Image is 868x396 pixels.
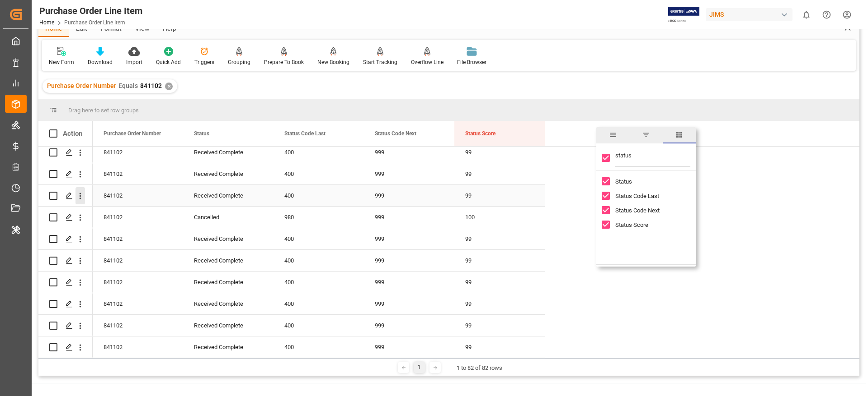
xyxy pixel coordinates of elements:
div: 400 [274,272,364,293]
div: Press SPACE to select this row. [38,142,93,163]
div: 99 [454,250,545,271]
button: Help Center [816,5,837,25]
div: Press SPACE to select this row. [38,250,93,272]
div: 999 [364,207,454,228]
div: New Form [49,58,74,66]
div: Status Code Last column toggle visibility (visible) [602,189,701,203]
div: Press SPACE to select this row. [38,272,93,293]
div: Status Code Next column toggle visibility (visible) [602,203,701,217]
div: 1 [414,362,425,373]
div: Received Complete [194,250,263,271]
div: Status column toggle visibility (visible) [602,174,701,189]
div: View [128,22,156,37]
div: Press SPACE to select this row. [38,315,93,336]
span: Purchase Order Number [47,82,116,89]
div: JIMS [706,8,793,21]
div: 400 [274,228,364,249]
div: 841102 [93,315,183,336]
div: Press SPACE to select this row. [93,250,545,272]
div: Press SPACE to select this row. [93,207,545,228]
div: Format [94,22,128,37]
span: Status Code Last [284,130,325,137]
div: 999 [364,185,454,206]
div: 400 [274,250,364,271]
div: 841102 [93,336,183,358]
div: Press SPACE to select this row. [38,207,93,228]
div: 841102 [93,163,183,184]
div: Received Complete [194,315,263,336]
div: Status Score column toggle visibility (visible) [602,217,701,232]
div: 999 [364,293,454,314]
div: New Booking [317,58,349,66]
span: Status [194,130,209,137]
div: Press SPACE to select this row. [93,142,545,163]
div: Press SPACE to select this row. [93,293,545,315]
span: Status Code Last [615,193,659,199]
div: ✕ [165,83,173,90]
span: Status Code Next [375,130,416,137]
div: 841102 [93,207,183,228]
div: 99 [454,185,545,206]
div: 400 [274,163,364,184]
div: 999 [364,336,454,358]
div: 841102 [93,142,183,163]
div: Quick Add [156,58,181,66]
div: Press SPACE to select this row. [93,272,545,293]
div: 980 [274,207,364,228]
div: Received Complete [194,229,263,249]
div: 99 [454,315,545,336]
div: 400 [274,315,364,336]
div: 999 [364,142,454,163]
div: Press SPACE to select this row. [93,185,545,207]
div: 400 [274,185,364,206]
div: 1 to 82 of 82 rows [457,364,502,373]
div: Received Complete [194,272,263,293]
div: 999 [364,272,454,293]
div: Received Complete [194,294,263,314]
div: Cancelled [194,207,263,228]
div: 841102 [93,185,183,206]
button: show 0 new notifications [796,5,816,25]
div: Download [88,58,113,66]
div: 400 [274,293,364,314]
input: Filter Columns Input [615,149,690,167]
div: Purchase Order Line Item [39,4,142,18]
div: Grouping [228,58,250,66]
div: Home [38,22,69,37]
span: 841102 [140,82,162,89]
div: Press SPACE to select this row. [38,185,93,207]
div: Start Tracking [363,58,397,66]
span: Status [615,178,632,185]
div: Press SPACE to select this row. [38,336,93,358]
div: Received Complete [194,164,263,184]
div: Press SPACE to select this row. [38,228,93,250]
div: 100 [454,207,545,228]
span: Purchase Order Number [104,130,161,137]
span: general [596,127,629,143]
div: 841102 [93,272,183,293]
div: 99 [454,228,545,249]
div: Press SPACE to select this row. [93,228,545,250]
div: Received Complete [194,142,263,163]
div: 841102 [93,293,183,314]
div: 400 [274,336,364,358]
div: 99 [454,272,545,293]
div: 841102 [93,250,183,271]
button: JIMS [706,6,796,23]
div: 999 [364,163,454,184]
div: Edit [69,22,94,37]
div: 400 [274,142,364,163]
div: Received Complete [194,185,263,206]
div: 999 [364,250,454,271]
div: 99 [454,336,545,358]
span: Drag here to set row groups [68,107,139,114]
span: filter [629,127,662,143]
div: Action [63,129,82,138]
div: 99 [454,293,545,314]
div: Help [156,22,183,37]
div: Press SPACE to select this row. [93,163,545,185]
span: Status Code Next [615,207,660,214]
div: 99 [454,163,545,184]
div: 999 [364,228,454,249]
div: 99 [454,142,545,163]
